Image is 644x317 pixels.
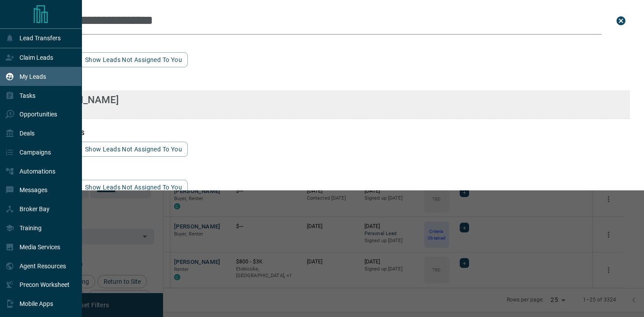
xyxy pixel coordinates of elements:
[34,78,630,85] h3: email matches
[79,180,188,195] button: show leads not assigned to you
[34,40,630,47] h3: name matches
[612,12,630,30] button: close search bar
[34,129,630,136] h3: phone matches
[79,142,188,157] button: show leads not assigned to you
[79,52,188,67] button: show leads not assigned to you
[34,167,630,174] h3: id matches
